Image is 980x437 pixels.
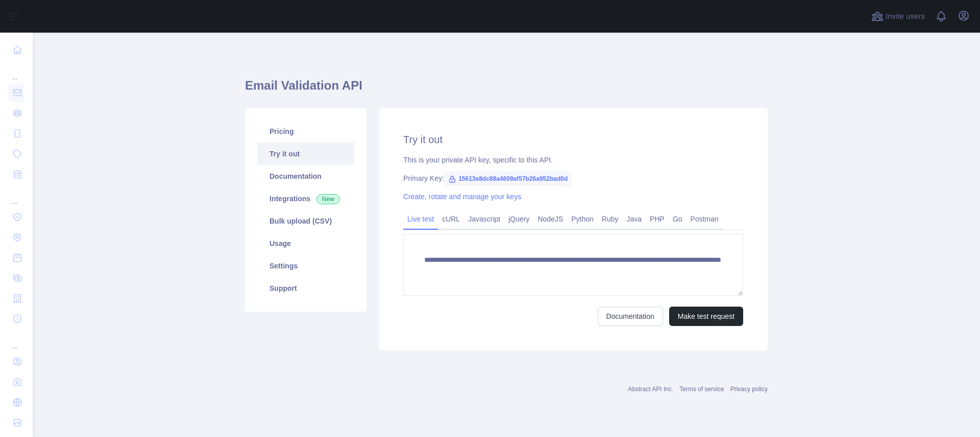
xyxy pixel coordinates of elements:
[257,255,354,277] a: Settings
[669,211,687,227] a: Go
[533,211,567,227] a: NodeJS
[403,155,743,165] div: This is your private API key, specific to this API.
[403,132,743,147] h2: Try it out
[444,171,572,186] span: 15613e8dc88a4609af57b26a952bad0d
[257,143,354,165] a: Try it out
[886,11,925,22] span: Invite users
[679,386,724,393] a: Terms of service
[257,120,354,143] a: Pricing
[257,210,354,232] a: Bulk upload (CSV)
[598,211,623,227] a: Ruby
[257,232,354,255] a: Usage
[403,193,521,201] a: Create, rotate and manage your keys
[869,8,927,24] button: Invite users
[730,386,768,393] a: Privacy policy
[598,307,663,326] a: Documentation
[623,211,646,227] a: Java
[403,173,743,183] div: Primary Key:
[8,61,24,81] div: ...
[257,187,354,210] a: Integrations New
[403,211,438,227] a: Live test
[646,211,669,227] a: PHP
[628,386,674,393] a: Abstract API Inc.
[438,211,464,227] a: cURL
[504,211,533,227] a: jQuery
[687,211,723,227] a: Postman
[257,277,354,299] a: Support
[316,194,340,204] span: New
[245,77,768,102] h1: Email Validation API
[669,307,743,326] button: Make test request
[567,211,598,227] a: Python
[464,211,504,227] a: Javascript
[257,165,354,187] a: Documentation
[8,185,24,206] div: ...
[8,330,24,350] div: ...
